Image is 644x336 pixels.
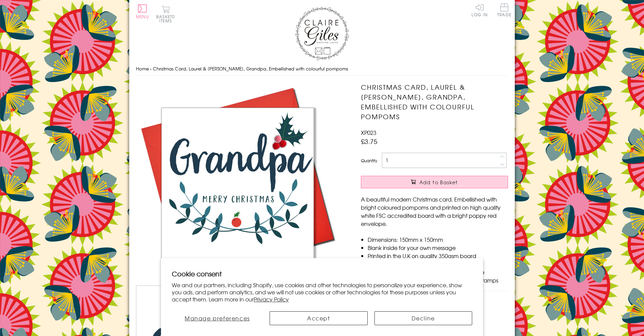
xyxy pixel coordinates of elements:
[361,128,376,136] span: XP023
[361,195,508,228] p: A beautiful modern Christmas card. Embellished with bright coloured pompoms and printed on high q...
[172,311,263,325] button: Manage preferences
[136,65,149,72] a: Home
[497,3,511,18] a: Trade
[136,4,149,19] button: Menu
[419,179,458,186] span: Add to Basket
[136,82,339,286] img: Christmas Card, Laurel & Holly, Grandpa, Embellished with colourful pompoms
[136,62,508,76] nav: breadcrumbs
[159,14,175,24] span: 0 items
[172,269,472,278] h2: Cookie consent
[156,5,175,23] button: Basket0 items
[254,295,289,303] a: Privacy Policy
[295,7,349,60] img: Claire Giles Greetings Cards
[153,65,348,72] span: Christmas Card, Laurel & [PERSON_NAME], Grandpa, Embellished with colourful pompoms
[361,136,377,146] span: £3.75
[471,3,488,17] a: Log In
[361,176,508,188] button: Add to Basket
[361,82,508,121] h1: Christmas Card, Laurel & [PERSON_NAME], Grandpa, Embellished with colourful pompoms
[368,244,508,252] li: Blank inside for your own message
[172,281,472,302] p: We and our partners, including Shopify, use cookies and other technologies to personalize your ex...
[374,311,473,325] button: Decline
[150,65,152,72] span: ›
[270,311,368,325] button: Accept
[368,235,508,244] li: Dimensions: 150mm x 150mm
[136,14,149,20] span: Menu
[497,3,511,17] span: Trade
[185,314,250,322] span: Manage preferences
[368,252,508,260] li: Printed in the U.K on quality 350gsm board
[361,157,377,164] label: Quantity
